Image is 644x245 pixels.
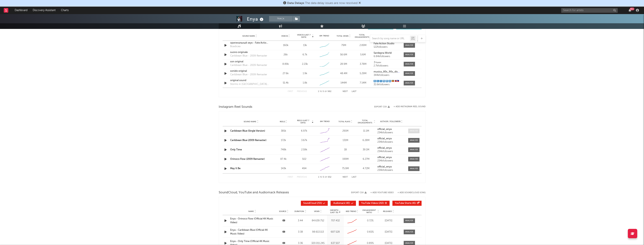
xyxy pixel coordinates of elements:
[230,45,240,48] div: Boadicea
[230,41,269,45] a: оригинальный звук - Fate Action Studio
[336,157,355,161] div: 199M
[336,139,355,142] div: 131M
[219,105,252,109] span: Instagram Reel Sounds
[230,167,240,170] a: May It Be
[354,81,372,85] div: 7.14M
[230,54,267,58] div: Caribbean Blue - 2009 Remaster
[303,44,307,47] div: 13k
[377,169,406,172] div: 234k followers
[374,65,400,67] div: 2.7k followers
[374,61,381,64] strong: ℑ 𝔱𝔶𝔞𝔳𝔢
[58,7,71,14] a: Charts
[230,82,269,86] div: Storms in [GEOGRAPHIC_DATA] (Pt. II)
[293,219,308,223] div: 3:44
[303,202,316,204] span: SoundCloud
[331,201,356,206] button: Audiomack(40)
[328,219,343,223] div: 707.432
[392,201,422,206] button: YouTube Shorts(45)
[367,192,394,194] div: + Add YouTube Video
[357,148,375,152] div: 39.1M
[395,202,416,204] span: ( 45 )
[230,228,275,236] a: Enya - Caribbean Blue (Official 4K Music Video)
[302,62,308,66] div: 2.23k
[314,175,335,179] div: 1 5 652
[374,52,392,54] strong: Sardegna World
[230,69,269,73] a: sonido original
[561,8,618,13] input: Search for artists
[274,148,293,152] div: 748k
[330,211,338,214] p: (Last 7d)
[377,141,406,143] div: 234k followers
[377,128,392,130] strong: official_enya
[230,217,275,224] div: Enya - Orinoco Flow (Official 4K Music Video)
[352,90,357,93] button: Last
[374,71,401,73] strong: musica_80s_90s_disco
[335,81,352,85] div: 144M
[359,2,361,5] span: Dismiss
[303,81,307,85] div: 1.8k
[333,202,350,204] span: ( 40 )
[295,148,314,152] div: 2.59k
[314,89,335,94] div: 1 5 982
[374,71,400,73] a: musica_80s_90s_disco
[354,62,372,66] div: 3.78M
[354,34,369,38] span: Total Engagements
[320,91,322,92] span: to
[219,190,289,195] span: SoundCloud, YouTube and Audiomack Releases
[377,156,406,159] a: official_enya
[277,44,294,47] div: 160k
[314,210,319,213] span: Views
[361,202,384,204] span: ( 263 )
[361,219,379,223] div: 0.72 %
[357,119,373,124] span: Total Engagements
[374,46,400,48] div: 122 followers
[374,80,400,83] a: 🇦 🇱 🇮 🇳 🇩 🇦 🇺🇬🇶🇦🇵🇭
[377,128,406,131] a: official_enya
[374,106,390,108] button: Export CSV
[277,62,294,66] div: 8.89k
[370,37,410,40] input: Search by song name or URL
[230,51,269,54] div: suono originale
[377,147,406,149] a: official_enya
[357,139,375,142] div: 6.28M
[325,91,327,92] span: of
[244,121,256,123] span: Sound Name
[381,219,396,223] div: [DATE]
[377,160,406,162] div: 234k followers
[230,79,269,82] a: original sound
[230,158,265,160] a: Orinoco Flow (2009 Remaster)
[296,34,311,38] span: Videos (last 7 days)
[336,148,355,152] div: 1B
[277,72,294,75] div: 27.6k
[374,80,399,82] strong: 🇦 🇱 🇮 🇳 🇩 🇦 🇺🇬🇶🇦🇵🇭
[377,147,392,149] strong: official_enya
[274,139,293,142] div: 172k
[390,106,426,108] div: + Add Instagram Reel Sound
[288,176,293,178] button: First
[277,81,294,85] div: 51.4k
[303,202,322,204] span: ( 255 )
[274,167,293,170] div: 143k
[230,149,242,151] a: Only Time
[287,2,304,5] span: Data Delays
[230,60,269,64] a: son original
[30,7,58,14] a: Discovery Assistant
[394,192,426,194] button: + Add SoundCloud Song
[230,139,266,142] a: Caribbean Blue (2009 Remaster)
[248,210,254,213] span: Name
[361,209,377,214] span: Engagement Ratio
[374,42,400,45] a: Fate Action Studio
[330,209,338,211] p: Growth
[629,9,631,12] button: 99+
[351,191,367,194] button: Export CSV
[343,90,348,93] button: Next
[374,83,400,86] div: 31.6k followers
[380,120,401,123] span: Author / Followers
[377,166,406,168] a: official_enya
[294,210,304,213] span: Duration
[383,210,392,213] span: Released
[630,8,634,10] div: 99 +
[338,121,350,123] span: Total Plays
